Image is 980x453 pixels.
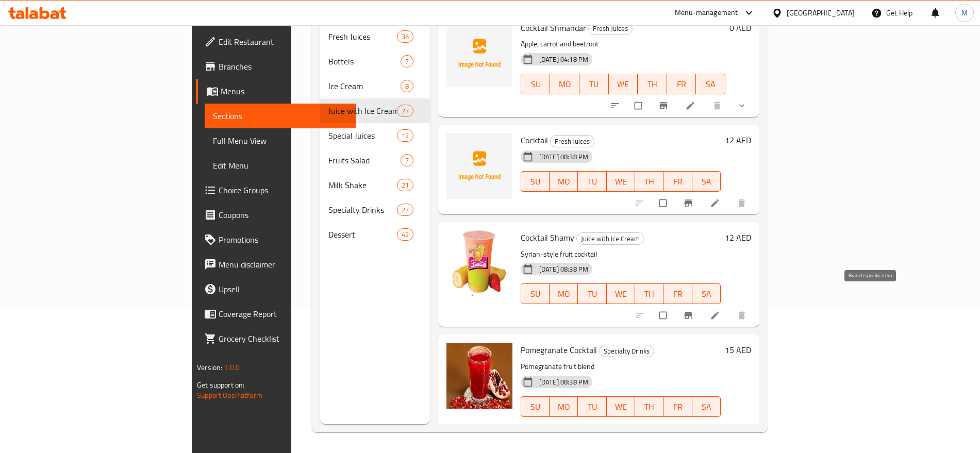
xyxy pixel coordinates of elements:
[446,230,512,296] img: Cocktail Shamy
[219,60,347,73] span: Branches
[668,174,688,189] span: FR
[579,74,609,94] button: TU
[328,154,401,166] span: Fruits Salad
[653,193,675,213] span: Select to update
[730,192,755,214] button: delete
[397,228,413,241] div: items
[710,198,722,208] a: Edit menu item
[710,423,722,433] a: Edit menu item
[397,180,413,190] span: 21
[639,174,659,189] span: TH
[219,308,347,320] span: Coverage Report
[677,417,702,440] button: Branch-specific-item
[730,304,755,327] button: delete
[611,287,631,301] span: WE
[551,136,594,147] span: Fresh Juices
[397,106,413,116] span: 27
[196,252,355,277] a: Menu disclaimer
[521,248,721,261] p: Syrian-style fruit cocktail
[521,38,725,51] p: Apple, carrot and beetroot
[611,174,631,189] span: WE
[320,123,430,148] div: Special Juices12
[599,345,654,357] div: Specialty Drinks
[328,204,397,216] span: Specialty Drinks
[397,179,413,191] div: items
[700,77,721,92] span: SA
[725,133,751,147] h6: 12 AED
[213,159,347,172] span: Edit Menu
[219,332,347,345] span: Grocery Checklist
[224,361,240,374] span: 1.0.0
[196,178,355,203] a: Choice Groups
[219,36,347,48] span: Edit Restaurant
[696,399,717,414] span: SA
[635,171,663,192] button: TH
[611,399,631,414] span: WE
[961,7,968,19] span: M
[692,171,721,192] button: SA
[639,287,659,301] span: TH
[401,57,413,66] span: 7
[521,360,721,373] p: Pomegranate fruit blend
[578,396,606,417] button: TU
[328,55,401,68] div: Bottels
[604,94,628,117] button: sort-choices
[671,77,692,92] span: FR
[710,310,722,321] a: Edit menu item
[550,396,578,417] button: MO
[696,287,717,301] span: SA
[607,171,635,192] button: WE
[550,171,578,192] button: MO
[320,148,430,173] div: Fruits Salad7
[696,74,725,94] button: SA
[320,98,430,123] div: Juice with Ice Cream27
[685,100,697,111] a: Edit menu item
[196,227,355,252] a: Promotions
[525,399,545,414] span: SU
[607,396,635,417] button: WE
[554,399,574,414] span: MO
[397,131,413,141] span: 12
[521,342,597,358] span: Pomegranate Cocktail
[525,77,546,92] span: SU
[196,29,355,54] a: Edit Restaurant
[550,135,594,147] div: Fresh Juices
[320,173,430,197] div: Milk Shake21
[730,417,755,440] button: delete
[320,222,430,247] div: Dessert42
[668,399,688,414] span: FR
[397,205,413,215] span: 27
[535,377,592,387] span: [DATE] 08:38 PM
[320,74,430,98] div: Ice Cream8
[729,21,751,35] h6: 0 AED
[642,77,663,92] span: TH
[328,30,397,43] span: Fresh Juices
[320,24,430,49] div: Fresh Juices36
[663,396,692,417] button: FR
[213,110,347,122] span: Sections
[577,233,644,245] span: Juice with Ice Cream
[535,264,592,274] span: [DATE] 08:38 PM
[328,105,397,117] span: Juice with Ice Cream
[663,171,692,192] button: FR
[521,74,550,94] button: SU
[219,233,347,246] span: Promotions
[554,174,574,189] span: MO
[397,32,413,42] span: 36
[328,228,397,241] span: Dessert
[401,81,413,91] span: 8
[578,283,606,304] button: TU
[521,20,586,36] span: Cocktail Shmandar
[328,179,397,191] span: Milk Shake
[205,104,355,128] a: Sections
[446,343,512,409] img: Pomegranate Cocktail
[328,129,397,142] span: Special Juices
[787,7,855,19] div: [GEOGRAPHIC_DATA]
[320,20,430,251] nav: Menu sections
[730,94,755,117] button: show more
[328,80,401,92] div: Ice Cream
